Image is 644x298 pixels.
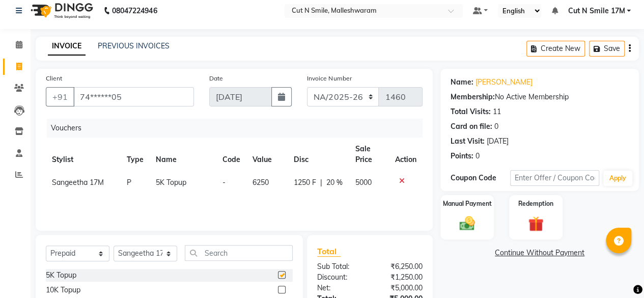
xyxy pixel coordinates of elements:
button: Apply [603,171,632,186]
div: ₹5,000.00 [370,283,430,293]
div: Sub Total: [310,261,370,272]
img: _cash.svg [455,214,480,232]
th: Type [120,138,149,171]
label: Client [46,74,62,83]
td: P [120,171,149,194]
th: Value [246,138,288,171]
span: - [222,178,226,187]
span: 1250 F [294,177,316,188]
div: 0 [494,121,498,132]
div: ₹1,250.00 [370,272,430,283]
span: 6250 [253,178,269,187]
div: Name: [451,77,473,88]
label: Invoice Number [307,74,351,83]
input: Search by Name/Mobile/Email/Code [73,87,194,106]
label: Manual Payment [443,199,492,208]
label: Date [209,74,223,83]
div: Discount: [310,272,370,283]
span: Sangeetha 17M [52,178,104,187]
div: Vouchers [47,119,430,138]
div: 11 [493,106,501,117]
span: 20 % [326,177,343,188]
th: Stylist [46,138,120,171]
div: Coupon Code [451,173,510,183]
button: Save [589,41,625,57]
th: Name [149,138,216,171]
span: Total [317,246,341,257]
div: Points: [451,151,473,161]
label: Redemption [518,199,553,208]
div: Total Visits: [451,106,491,117]
div: No Active Membership [451,92,629,102]
th: Action [389,138,423,171]
th: Sale Price [349,138,389,171]
span: | [320,177,322,188]
a: Continue Without Payment [442,248,637,258]
a: INVOICE [48,37,86,56]
button: Create New [526,41,585,57]
div: Membership: [451,92,495,102]
a: [PERSON_NAME] [475,77,533,88]
div: [DATE] [487,136,509,147]
div: Card on file: [451,121,492,132]
div: 0 [475,151,480,161]
div: 5K Topup [46,270,76,281]
div: Net: [310,283,370,293]
a: PREVIOUS INVOICES [98,41,170,50]
input: Enter Offer / Coupon Code [510,170,599,186]
img: _gift.svg [523,214,548,233]
span: Cut N Smile 17M [568,6,625,16]
th: Code [216,138,246,171]
button: +91 [46,87,74,106]
div: Last Visit: [451,136,485,147]
span: 5K Topup [155,178,186,187]
th: Disc [288,138,349,171]
span: 5000 [355,178,372,187]
input: Search [185,245,293,261]
div: 10K Topup [46,285,80,295]
div: ₹6,250.00 [370,261,430,272]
